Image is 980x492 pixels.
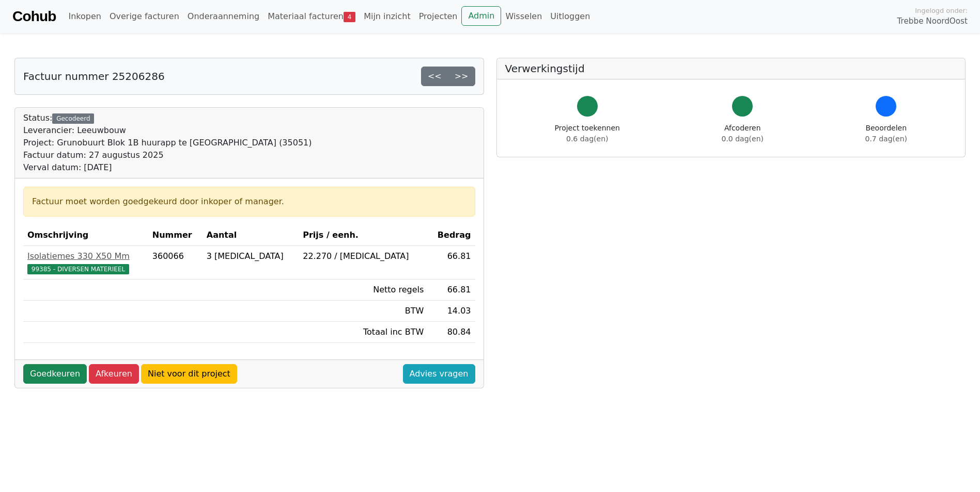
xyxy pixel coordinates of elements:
span: Ingelogd onder: [915,6,968,15]
th: Bedrag [428,225,475,246]
div: Afcoderen [722,123,764,144]
h5: Verwerkingstijd [505,62,957,75]
th: Omschrijving [23,225,148,246]
td: Totaal inc BTW [299,322,428,343]
div: 22.270 / [MEDICAL_DATA] [303,250,424,263]
span: 99385 - DIVERSEN MATERIEEL [27,264,129,274]
span: 0.0 dag(en) [722,135,764,143]
div: 3 [MEDICAL_DATA] [207,250,294,263]
td: 80.84 [428,322,475,343]
td: Netto regels [299,280,428,301]
h5: Factuur nummer 25206286 [23,70,165,83]
div: Beoordelen [865,123,907,144]
a: Materiaal facturen4 [263,6,360,27]
div: Status: [23,112,312,174]
a: Afkeuren [89,364,139,384]
td: 360066 [148,246,203,280]
a: Niet voor dit project [141,364,237,384]
a: Cohub [12,4,56,29]
td: 14.03 [428,301,475,322]
span: 0.6 dag(en) [566,135,608,143]
div: Isolatiemes 330 X50 Mm [27,250,144,263]
div: Factuur moet worden goedgekeurd door inkoper of manager. [32,195,466,208]
div: Project: Grunobuurt Blok 1B huurapp te [GEOGRAPHIC_DATA] (35051) [23,137,312,149]
a: Inkopen [64,6,105,27]
span: 4 [344,12,355,22]
div: Verval datum: [DATE] [23,161,312,174]
a: Isolatiemes 330 X50 Mm99385 - DIVERSEN MATERIEEL [27,250,144,275]
span: Trebbe NoordOost [897,15,968,27]
div: Leverancier: Leeuwbouw [23,124,312,137]
a: Onderaanneming [183,6,263,27]
div: Project toekennen [555,123,620,144]
a: Uitloggen [546,6,594,27]
td: BTW [299,301,428,322]
td: 66.81 [428,280,475,301]
a: << [421,67,448,86]
a: Goedkeuren [23,364,87,384]
a: Wisselen [501,6,546,27]
a: Advies vragen [403,364,475,384]
a: Overige facturen [105,6,183,27]
a: Projecten [415,6,462,27]
th: Nummer [148,225,203,246]
a: >> [448,67,475,86]
a: Admin [461,6,501,26]
th: Prijs / eenh. [299,225,428,246]
div: Factuur datum: 27 augustus 2025 [23,149,312,161]
span: 0.7 dag(en) [865,135,907,143]
td: 66.81 [428,246,475,280]
th: Aantal [203,225,299,246]
div: Gecodeerd [52,113,94,124]
a: Mijn inzicht [360,6,415,27]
